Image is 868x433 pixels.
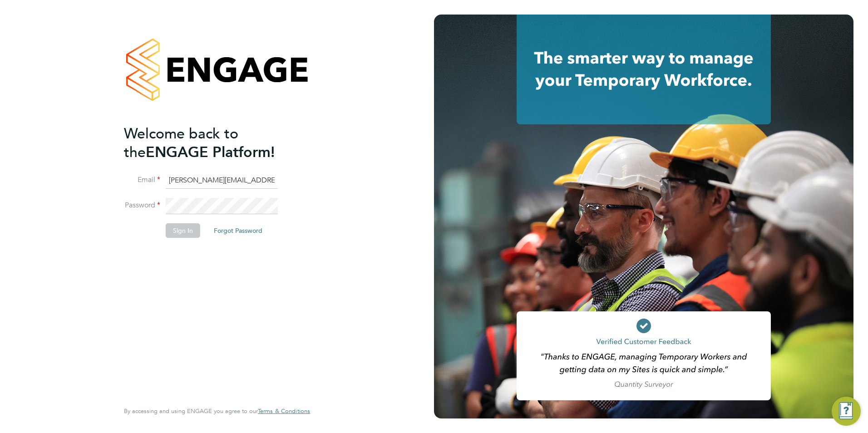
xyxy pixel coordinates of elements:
[207,223,270,238] button: Forgot Password
[166,223,200,238] button: Sign In
[832,397,861,426] button: Engage Resource Center
[166,172,278,189] input: Enter your work email...
[124,175,160,185] label: Email
[258,408,310,415] a: Terms & Conditions
[124,125,238,161] span: Welcome back to the
[124,201,160,210] label: Password
[124,407,310,415] span: By accessing and using ENGAGE you agree to our
[124,124,301,162] h2: ENGAGE Platform!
